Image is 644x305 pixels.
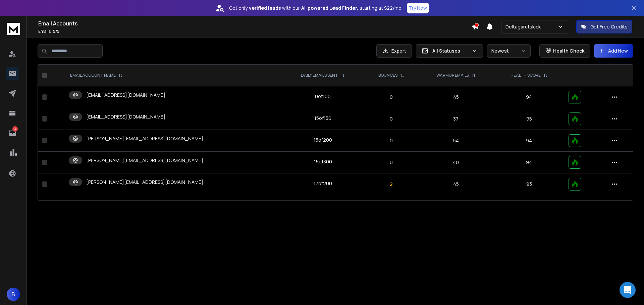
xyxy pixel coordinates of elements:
p: Try Now [409,5,427,11]
p: 0 [368,137,415,144]
button: B [7,288,20,301]
p: All Statuses [432,48,469,54]
p: [PERSON_NAME][EMAIL_ADDRESS][DOMAIN_NAME] [86,157,203,164]
button: Add New [594,44,633,58]
td: 45 [419,86,493,108]
p: 3 [12,126,18,132]
div: 15 of 300 [314,158,332,165]
button: Health Check [539,44,590,58]
p: HEALTH SCORE [511,73,541,78]
div: 17 of 200 [314,180,332,187]
div: 0 of 100 [315,93,331,100]
p: 2 [368,181,415,187]
h1: Email Accounts [38,19,472,27]
button: Try Now [407,3,429,13]
p: Health Check [553,48,584,54]
td: 93 [493,173,565,195]
td: 37 [419,108,493,130]
p: [PERSON_NAME][EMAIL_ADDRESS][DOMAIN_NAME] [86,135,203,142]
div: EMAIL ACCOUNT NAME [70,73,122,78]
p: 0 [368,94,415,100]
div: 15 of 150 [314,115,331,122]
a: 3 [6,126,19,140]
p: [EMAIL_ADDRESS][DOMAIN_NAME] [86,92,165,98]
p: Get Free Credits [590,23,628,30]
p: Deltagarutskick [505,23,543,30]
strong: AI-powered Lead Finder, [301,5,358,11]
td: 94 [493,130,565,152]
div: Open Intercom Messenger [620,282,636,298]
td: 94 [493,86,565,108]
div: 15 of 200 [314,137,332,143]
p: DAILY EMAILS SENT [301,73,338,78]
button: Newest [487,44,531,58]
p: Emails : [38,29,472,34]
p: 0 [368,159,415,166]
p: Get only with our starting at $22/mo [229,5,401,11]
span: 5 / 5 [53,28,59,34]
p: 0 [368,116,415,122]
p: [EMAIL_ADDRESS][DOMAIN_NAME] [86,113,165,120]
img: logo [7,23,20,35]
td: 40 [419,152,493,173]
td: 95 [493,108,565,130]
strong: verified leads [249,5,281,11]
td: 94 [493,152,565,173]
p: [PERSON_NAME][EMAIL_ADDRESS][DOMAIN_NAME] [86,179,203,185]
p: WARMUP EMAILS [436,73,469,78]
td: 45 [419,173,493,195]
td: 54 [419,130,493,152]
button: Export [376,44,412,58]
p: BOUNCES [378,73,397,78]
button: Get Free Credits [576,20,632,33]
